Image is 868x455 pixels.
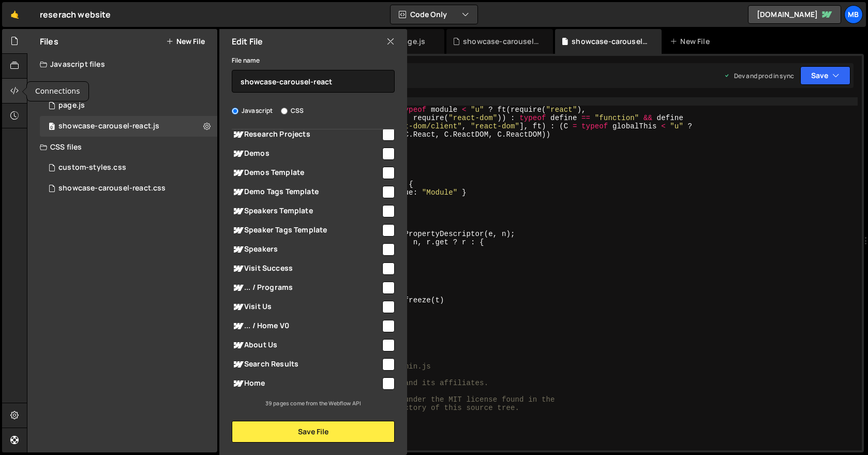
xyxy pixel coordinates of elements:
span: Home [232,377,381,390]
span: Speaker Tags Template [232,224,381,237]
div: showcase-carousel-react.css [58,184,166,193]
div: Connections [27,82,88,101]
div: New File [670,36,713,47]
span: Visit Success [232,262,381,275]
span: Research Projects [232,128,381,141]
div: 10476/45224.css [40,178,217,199]
span: 0 [49,123,55,131]
label: CSS [281,106,304,116]
input: Javascript [232,108,238,114]
span: Speakers Template [232,205,381,217]
a: 🤙 [2,2,27,27]
span: Demos [232,148,381,160]
label: Javascript [232,106,273,116]
div: 10476/45223.js [40,116,217,137]
div: 10476/23765.js [40,75,217,95]
div: index.js [58,80,87,90]
div: Dev and prod in sync [724,71,794,80]
span: Demos Template [232,167,381,179]
span: Demo Tags Template [232,186,381,198]
div: page.js [58,101,85,110]
button: New File [166,37,205,46]
input: Name [232,70,395,93]
span: Speakers [232,243,381,256]
a: [DOMAIN_NAME] [748,5,841,24]
div: custom-styles.css [58,163,126,172]
div: showcase-carousel-react.js [572,36,649,47]
button: Save File [232,421,395,443]
div: 10476/23772.js [40,95,217,116]
div: CSS files [27,137,217,157]
h2: Edit File [232,36,263,47]
div: 10476/38631.css [40,157,217,178]
div: page.js [399,36,425,47]
label: File name [232,55,260,66]
div: reserach website [40,8,111,21]
div: Javascript files [27,54,217,75]
span: Search Results [232,358,381,371]
h2: Files [40,36,58,47]
span: ... / Home V0 [232,320,381,332]
div: showcase-carousel-react.js [58,122,159,131]
span: ... / Programs [232,282,381,294]
small: 39 pages come from the Webflow API [265,400,361,407]
a: MB [844,5,863,24]
input: CSS [281,108,288,114]
div: showcase-carousel-react.css [463,36,541,47]
button: Save [800,66,850,85]
span: Visit Us [232,301,381,313]
span: About Us [232,339,381,351]
button: Code Only [391,5,477,24]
